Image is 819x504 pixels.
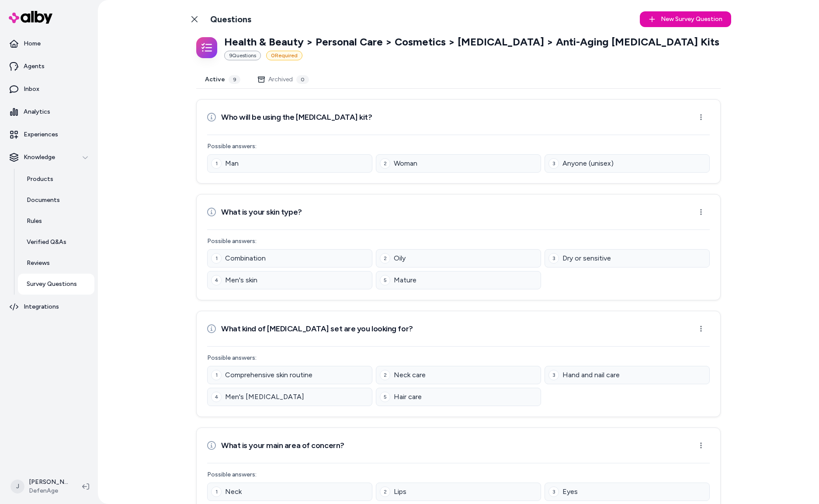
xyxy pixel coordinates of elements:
a: Products [18,169,94,190]
span: Men's [MEDICAL_DATA] [225,392,304,402]
div: 3 [548,370,559,380]
p: Possible answers: [207,470,710,479]
span: Eyes [562,487,578,497]
p: Knowledge [24,153,55,162]
p: Home [24,39,41,48]
h3: What is your skin type? [221,206,302,218]
div: 9 Question s [224,51,261,60]
a: Survey Questions [18,274,94,295]
div: 3 [548,158,559,169]
div: 0 Required [266,51,302,60]
p: Products [27,175,53,184]
p: Agents [24,62,45,71]
div: 5 [380,392,390,402]
span: Dry or sensitive [562,253,611,264]
a: Verified Q&As [18,232,94,253]
a: Rules [18,211,94,232]
p: Possible answers: [207,142,710,151]
span: Mature [394,275,416,285]
span: Men's skin [225,275,257,285]
a: Reviews [18,253,94,274]
div: 9 [229,75,240,84]
button: J[PERSON_NAME]DefenAge [5,473,75,501]
button: New Survey Question [640,11,731,27]
span: J [10,480,24,494]
div: 1 [211,158,222,169]
div: 5 [380,275,390,285]
div: 2 [380,370,390,380]
h3: What is your main area of concern? [221,439,344,452]
span: Oily [394,253,406,264]
h3: What kind of [MEDICAL_DATA] set are you looking for? [221,323,413,335]
p: Health & Beauty > Personal Care > Cosmetics > [MEDICAL_DATA] > Anti-Aging [MEDICAL_DATA] Kits [224,35,719,49]
div: 2 [380,487,390,497]
div: 4 [211,275,222,285]
div: 4 [211,392,222,402]
button: Active [196,71,249,88]
button: Archived [249,71,318,88]
a: Agents [3,56,94,77]
span: Hand and nail care [562,370,620,380]
div: 2 [380,253,390,264]
span: Woman [394,158,417,169]
p: [PERSON_NAME] [29,478,68,487]
p: Documents [27,196,60,205]
a: Inbox [3,79,94,100]
span: Combination [225,253,266,264]
a: Integrations [3,296,94,317]
span: Neck [225,487,242,497]
p: Verified Q&As [27,238,66,247]
span: Anyone (unisex) [562,158,614,169]
span: New Survey Question [661,15,722,24]
button: Knowledge [3,147,94,168]
p: Rules [27,217,42,226]
p: Survey Questions [27,280,77,288]
span: DefenAge [29,487,68,495]
p: Possible answers: [207,237,710,246]
a: Analytics [3,101,94,122]
span: Neck care [394,370,426,380]
div: 0 [296,75,309,84]
div: 1 [211,487,222,497]
span: Man [225,158,239,169]
p: Possible answers: [207,354,710,362]
span: Hair care [394,392,422,402]
h3: Who will be using the [MEDICAL_DATA] kit? [221,111,372,123]
h1: Questions [210,14,251,25]
span: Lips [394,487,406,497]
a: Home [3,33,94,54]
p: Analytics [24,108,50,116]
a: Experiences [3,124,94,145]
div: 1 [211,253,222,264]
p: Integrations [24,302,59,311]
span: Comprehensive skin routine [225,370,312,380]
a: Documents [18,190,94,211]
p: Experiences [24,130,58,139]
p: Reviews [27,259,50,268]
div: 3 [548,253,559,264]
div: 1 [211,370,222,380]
div: 3 [548,487,559,497]
div: 2 [380,158,390,169]
p: Inbox [24,85,39,94]
img: alby Logo [9,11,52,24]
